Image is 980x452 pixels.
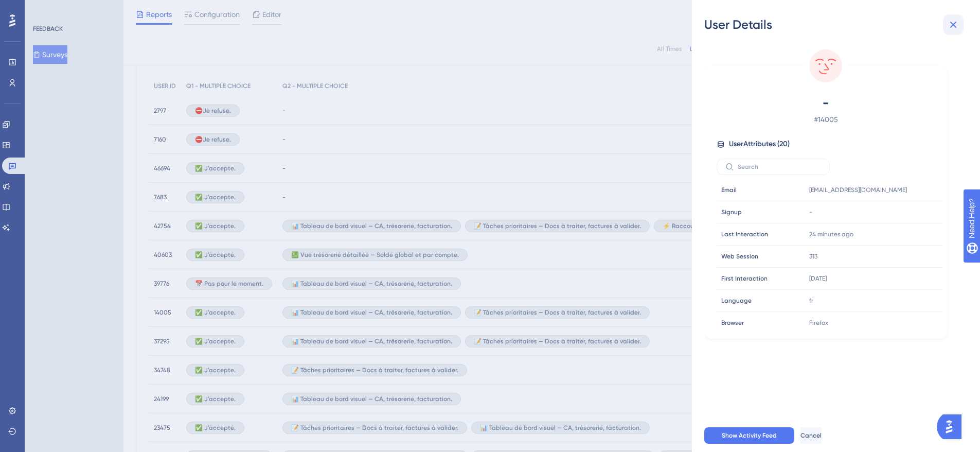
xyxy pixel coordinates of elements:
[721,252,758,260] span: Web Session
[738,163,821,170] input: Search
[809,252,817,260] span: 313
[721,319,744,327] span: Browser
[809,186,907,194] span: [EMAIL_ADDRESS][DOMAIN_NAME]
[721,186,737,194] span: Email
[722,431,777,440] span: Show Activity Feed
[809,275,827,282] time: [DATE]
[721,274,768,283] span: First Interaction
[729,138,790,150] span: User Attributes ( 20 )
[721,208,742,216] span: Signup
[937,411,968,442] iframe: UserGuiding AI Assistant Launcher
[735,95,916,111] span: -
[800,427,822,444] button: Cancel
[704,427,794,444] button: Show Activity Feed
[735,113,916,126] span: # 14005
[809,297,813,305] span: fr
[721,297,752,305] span: Language
[721,230,768,238] span: Last Interaction
[809,231,853,238] time: 24 minutes ago
[809,319,828,327] span: Firefox
[24,3,64,15] span: Need Help?
[704,16,968,33] div: User Details
[809,208,812,216] span: -
[800,431,822,440] span: Cancel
